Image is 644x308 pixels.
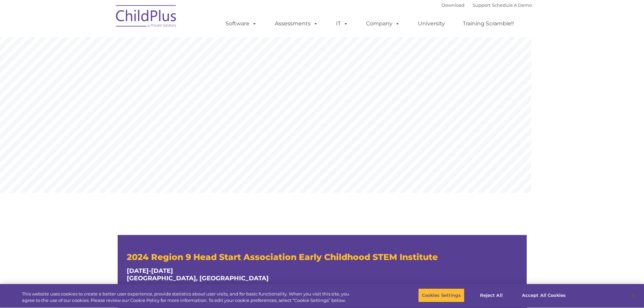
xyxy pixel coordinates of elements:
a: University [411,17,452,30]
h3: 2024 Region 9 Head Start Association Early Childhood STEM Institute [127,252,518,262]
a: Software [219,17,264,30]
a: IT [329,17,355,30]
div: This website uses cookies to create a better user experience, provide statistics about user visit... [22,291,354,304]
a: Company [359,17,407,30]
button: Cookies Settings [418,288,464,303]
img: ChildPlus by Procare Solutions [113,0,180,34]
a: Training Scramble!! [456,17,521,30]
button: Reject All [470,288,512,303]
a: Assessments [268,17,325,30]
h4: [DATE]-[DATE] [GEOGRAPHIC_DATA], [GEOGRAPHIC_DATA] [127,267,518,282]
a: Schedule A Demo [492,2,532,8]
font: | [442,2,532,8]
button: Close [626,288,641,303]
a: Support [473,2,491,8]
button: Accept All Cookies [518,288,569,303]
a: Download [442,2,464,8]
